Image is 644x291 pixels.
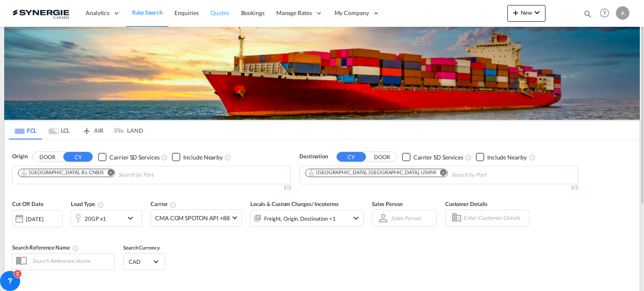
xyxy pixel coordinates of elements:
[151,201,177,207] span: Carrier
[63,152,93,162] button: CY
[42,121,76,139] md-tab-item: LCL
[390,212,422,224] md-select: Sales Person
[82,126,92,132] md-icon: icon-airplane
[487,153,527,162] div: Include Nearby
[507,5,545,22] button: icon-plus 400-fgNewicon-chevron-down
[465,154,472,161] md-icon: Unchecked: Search for CY (Container Yard) services for all selected carriers.Checked : Search for...
[250,210,364,227] div: Freight Origin Destination Factory Stuffingicon-chevron-down
[476,152,527,161] md-checkbox: Checkbox No Ink
[583,9,592,22] div: icon-magnify
[86,9,109,17] span: Analytics
[71,201,104,207] span: Load Type
[4,27,640,120] img: LCL+%26+FCL+BACKGROUND.png
[9,121,143,139] md-pagination-wrapper: Use the left and right arrow keys to navigate between tabs
[616,6,629,20] div: A
[97,201,104,208] md-icon: icon-information-outline
[224,154,231,161] md-icon: Unchecked: Ignores neighbouring ports when fetching rates.Checked : Includes neighbouring ports w...
[367,152,397,162] button: DOOR
[312,201,339,207] span: / Incoterms
[12,226,18,237] md-datepicker: Select
[597,6,612,20] span: Help
[451,168,531,182] input: Chips input.
[21,169,105,176] div: Press delete to remove this chip.
[129,258,152,265] span: CAD
[98,152,159,161] md-checkbox: Checkbox No Ink
[511,9,542,16] span: New
[351,213,361,223] md-icon: icon-chevron-down
[109,121,143,139] md-tab-item: LAND
[12,244,79,251] span: Search Reference Name
[13,4,69,23] img: 1f56c880d42311ef80fc7dca854c8e59.png
[276,9,312,17] span: Manage Rates
[12,201,44,207] span: Cut Off Date
[33,152,62,162] button: DOOR
[161,154,168,161] md-icon: Unchecked: Search for CY (Container Yard) services for all selected carriers.Checked : Search for...
[21,169,104,176] div: Beijing, BJ, CNBJS
[445,201,488,207] span: Customer Details
[76,121,109,139] md-tab-item: AIR
[511,8,521,18] md-icon: icon-plus 400-fg
[299,184,578,191] div: 1/3
[26,215,43,223] div: [DATE]
[118,168,198,182] input: Chips input.
[183,153,223,162] div: Include Nearby
[372,201,402,207] span: Sales Person
[72,245,79,252] md-icon: Your search will be saved by the below given name
[597,6,616,21] div: Help
[413,153,463,162] div: Carrier SD Services
[402,152,463,161] md-checkbox: Checkbox No Ink
[463,212,526,224] input: Enter Customer Details
[85,213,106,224] div: 20GP x1
[308,169,438,176] div: Press delete to remove this chip.
[125,213,140,223] md-icon: icon-chevron-down
[17,166,201,182] md-chips-wrap: Chips container. Use arrow keys to select chips.
[9,121,42,139] md-tab-item: FCL
[583,9,592,18] md-icon: icon-magnify
[174,9,199,16] span: Enquiries
[435,169,447,178] button: Remove
[132,9,163,16] span: Rate Search
[128,255,161,268] md-select: Select Currency: $ CADCanada Dollar
[250,201,339,207] span: Locals & Custom Charges
[12,152,27,161] span: Origin
[299,152,328,161] span: Destination
[71,210,142,227] div: 20GP x1icon-chevron-down
[210,9,229,16] span: Quotes
[308,169,436,176] div: Miami, AZ, US4MI
[123,245,160,251] span: Search Currency
[102,169,114,178] button: Remove
[241,9,265,16] span: Bookings
[170,201,177,208] md-icon: The selected Trucker/Carrierwill be displayed in the rate results If the rates are from another f...
[335,9,369,17] span: My Company
[264,213,336,224] div: Freight Origin Destination Factory Stuffing
[304,166,534,182] md-chips-wrap: Chips container. Use arrow keys to select chips.
[532,8,542,18] md-icon: icon-chevron-down
[12,184,291,191] div: 1/3
[155,214,230,222] span: CMA CGM SPOTON API +88
[28,255,114,267] input: Search Reference Name
[337,152,366,162] button: CY
[172,152,223,161] md-checkbox: Checkbox No Ink
[109,153,159,162] div: Carrier SD Services
[529,154,536,161] md-icon: Unchecked: Ignores neighbouring ports when fetching rates.Checked : Includes neighbouring ports w...
[12,210,62,227] div: [DATE]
